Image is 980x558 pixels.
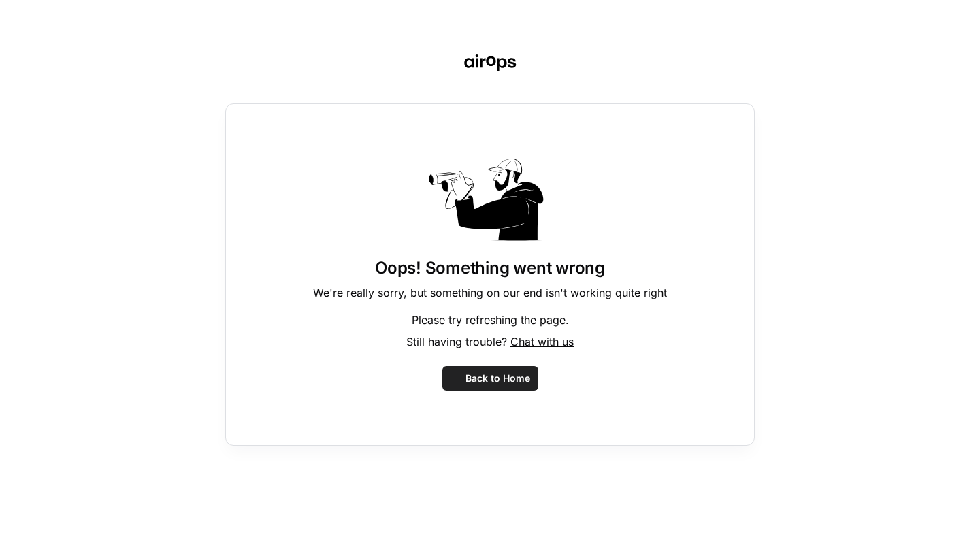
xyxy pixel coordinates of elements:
[465,372,530,385] span: Back to Home
[412,312,569,328] p: Please try refreshing the page.
[406,333,574,350] p: Still having trouble?
[313,284,667,301] p: We're really sorry, but something on our end isn't working quite right
[510,335,574,348] span: Chat with us
[442,366,538,391] button: Back to Home
[375,257,605,279] h1: Oops! Something went wrong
